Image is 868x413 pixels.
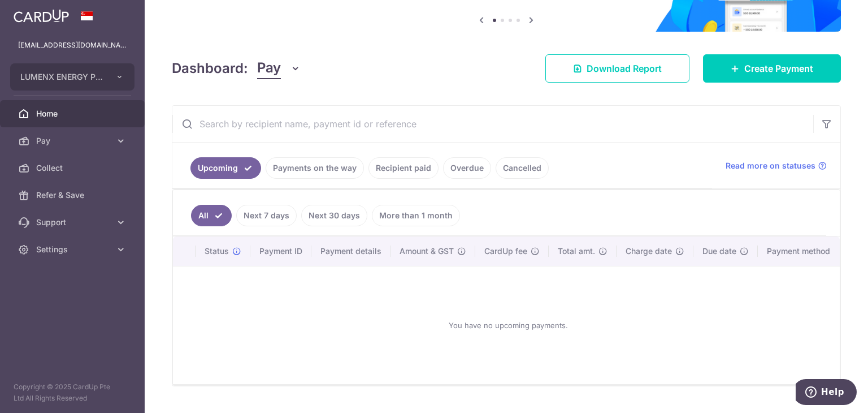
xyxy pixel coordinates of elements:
span: Due date [702,246,736,257]
th: Payment ID [250,236,311,266]
span: Pay [36,135,111,147]
span: CardUp fee [484,246,527,257]
th: Payment method [758,236,844,266]
span: Charge date [626,246,672,257]
a: Overdue [443,157,491,179]
iframe: Opens a widget where you can find more information [796,379,857,407]
a: Read more on statuses [726,160,827,171]
span: Refer & Save [36,190,111,201]
span: Settings [36,244,111,255]
span: Status [205,246,229,257]
a: Cancelled [496,157,549,179]
a: Create Payment [703,54,841,83]
div: You have no upcoming payments. [186,276,830,375]
img: CardUp [14,9,69,23]
a: Next 30 days [301,205,367,226]
span: Amount & GST [400,246,454,257]
a: Download Report [545,54,689,83]
a: Upcoming [190,157,261,179]
a: Recipient paid [368,157,439,179]
button: Pay [257,58,301,79]
th: Payment details [311,236,390,266]
button: LUMENX ENERGY PTE. LTD. [10,63,134,91]
span: Create Payment [744,62,813,75]
input: Search by recipient name, payment id or reference [172,106,813,142]
a: Next 7 days [236,205,297,226]
span: Download Report [587,62,662,75]
a: More than 1 month [372,205,460,226]
span: Total amt. [558,246,595,257]
a: Payments on the way [266,157,364,179]
span: Read more on statuses [726,160,815,171]
span: Collect [36,162,111,174]
h4: Dashboard: [172,58,248,79]
span: Pay [257,58,281,79]
a: All [191,205,232,226]
span: Support [36,217,111,228]
span: Home [36,108,111,119]
p: [EMAIL_ADDRESS][DOMAIN_NAME] [18,40,127,51]
span: LUMENX ENERGY PTE. LTD. [20,71,104,83]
